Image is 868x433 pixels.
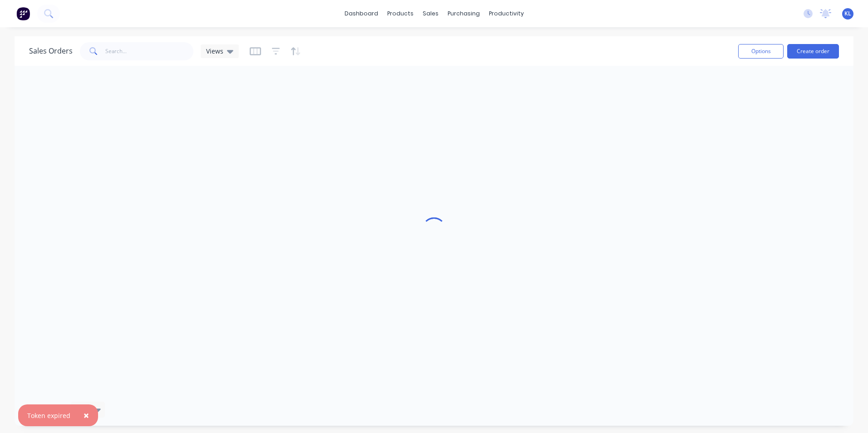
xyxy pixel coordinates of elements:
img: Factory [16,7,30,20]
div: sales [418,7,443,20]
button: Close [74,404,98,426]
span: Views [206,46,223,56]
h1: Sales Orders [29,47,73,55]
span: × [84,409,89,422]
button: Options [738,44,784,59]
div: products [383,7,418,20]
input: Search... [105,42,194,60]
button: Create order [787,44,839,59]
div: purchasing [443,7,484,20]
a: dashboard [340,7,383,20]
div: Token expired [27,411,70,420]
div: productivity [484,7,528,20]
span: KL [844,10,851,18]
